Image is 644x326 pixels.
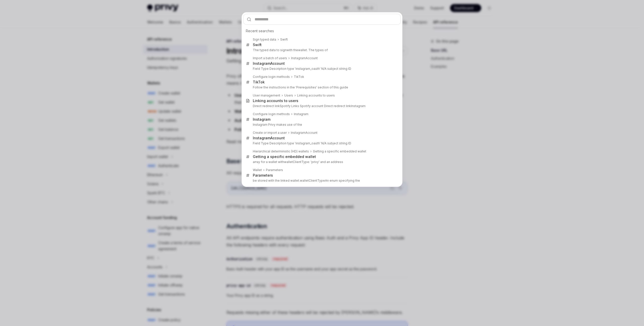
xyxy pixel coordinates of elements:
div: Account [253,136,285,140]
span: Recent searches [246,28,274,34]
div: Wallet [253,168,262,172]
div: Parameters [266,168,283,172]
div: Configure login methods [253,75,290,79]
p: Instagram Privy makes use of the [253,123,390,127]
div: Parameters [253,173,273,178]
b: TikTok [294,75,304,79]
b: Instagram [291,131,305,135]
b: Instagram [351,104,366,108]
b: Instagram [253,117,270,121]
div: Account [291,131,317,135]
div: Create or import a user [253,131,287,135]
p: Field Type Description type 'instagram_oauth' N/A subject string ID [253,141,390,145]
b: Instagram [294,112,308,116]
p: Direct redirect linkSpotify Links Spotify account Direct redirect link [253,104,390,108]
b: with the [287,48,298,52]
div: Users [284,93,293,97]
div: Linking accounts to users [253,99,298,103]
b: Instagram [253,136,270,140]
div: Account [291,56,318,60]
p: Field Type Description type 'instagram_oauth' N/A subject string ID [253,67,390,71]
div: Sign typed data [253,38,276,42]
div: Account [253,61,285,66]
div: Swift [253,43,262,47]
div: Getting a specific embedded wallet [253,154,316,159]
div: Configure login methods [253,112,290,116]
p: array for a wallet with ype: 'privy' and an address [253,160,390,164]
div: Import a batch of users [253,56,287,60]
p: be stored with the linked wallet. An enum specifying the [253,179,390,183]
div: Hierarchical deterministic (HD) wallets [253,149,309,153]
div: Getting a specific embedded wallet [313,149,366,153]
b: walletClientT [284,160,303,164]
div: Linking accounts to users [297,93,335,97]
b: Instagram [291,56,306,60]
p: Follow the instructions in the 'Prerequisites' section of this guide [253,85,390,89]
div: Swift [280,38,288,42]
div: User management [253,93,280,97]
b: Instagram [253,61,270,66]
b: TikTok [253,80,265,84]
p: The typed data to sign wallet. The types of [253,48,390,52]
b: walletClientType [300,179,325,182]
